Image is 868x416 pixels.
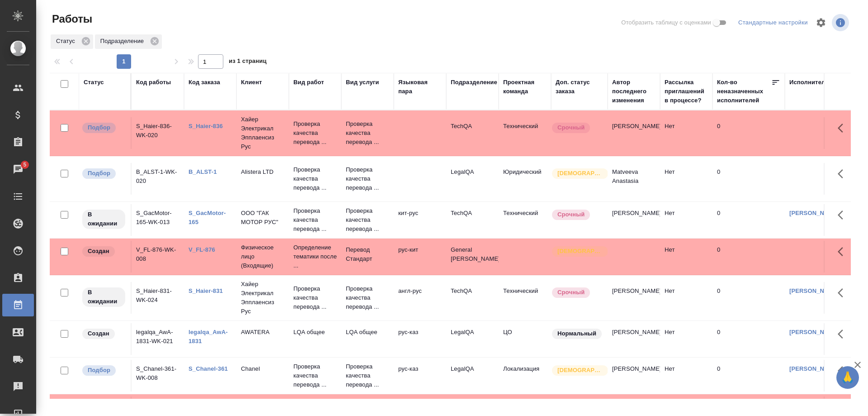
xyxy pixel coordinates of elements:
td: рус-каз [394,323,446,355]
p: Проверка качества перевода ... [346,165,389,192]
td: кит-рус [394,204,446,236]
p: Проверка качества перевода ... [293,165,337,192]
p: Проверка качества перевода ... [346,120,389,147]
span: Настроить таблицу [810,12,832,33]
div: Статус [51,34,93,49]
td: Нет [660,204,712,236]
td: TechQA [446,204,499,236]
a: [PERSON_NAME] [789,287,840,294]
p: Подбор [88,169,110,178]
td: Юридический [499,163,551,195]
td: [PERSON_NAME] [608,360,660,392]
td: Технический [499,204,551,236]
td: 0 [712,117,785,149]
button: Здесь прячутся важные кнопки [832,117,854,139]
td: Технический [499,282,551,314]
p: LQA общее [293,328,337,337]
p: Проверка качества перевода ... [293,120,337,147]
td: B_ALST-1-WK-020 [132,163,184,195]
a: legalqa_AwA-1831 [189,329,228,344]
button: 🙏 [836,366,859,389]
p: Физическое лицо (Входящие) [241,243,284,270]
span: Работы [50,12,92,26]
div: Клиент [241,78,262,87]
td: Локализация [499,360,551,392]
div: Вид услуги [346,78,379,87]
a: S_Haier-836 [189,123,223,129]
a: B_ALST-1 [189,168,217,175]
p: Проверка качества перевода ... [293,284,337,311]
div: Рассылка приглашений в процессе? [665,78,708,105]
div: Автор последнего изменения [612,78,656,105]
p: Нормальный [557,329,596,338]
p: Создан [88,247,109,256]
div: Доп. статус заказа [556,78,603,96]
td: V_FL-876-WK-008 [132,241,184,273]
td: LegalQA [446,323,499,355]
td: англ-рус [394,282,446,314]
p: Подразделение [100,37,147,46]
td: S_Haier-836-WK-020 [132,117,184,149]
p: [DEMOGRAPHIC_DATA] [557,247,603,256]
td: legalqa_AwA-1831-WK-021 [132,323,184,355]
td: [PERSON_NAME] [608,204,660,236]
a: S_Haier-831 [189,287,223,294]
td: 0 [712,163,785,195]
div: Заказ еще не согласован с клиентом, искать исполнителей рано [81,328,126,340]
td: Нет [660,323,712,355]
td: [PERSON_NAME] [608,117,660,149]
td: 0 [712,204,785,236]
button: Здесь прячутся важные кнопки [832,204,854,226]
p: Перевод Стандарт [346,245,389,263]
td: TechQA [446,282,499,314]
p: Срочный [557,288,585,297]
div: Можно подбирать исполнителей [81,364,126,377]
td: Нет [660,241,712,273]
td: S_Haier-831-WK-024 [132,282,184,314]
p: В ожидании [88,288,120,306]
span: Посмотреть информацию [832,14,851,31]
p: В ожидании [88,210,120,228]
button: Здесь прячутся важные кнопки [832,323,854,345]
p: Хайер Электрикал Эпплаенсиз Рус [241,280,284,316]
div: Статус [84,78,104,87]
div: Можно подбирать исполнителей [81,167,126,180]
p: Подбор [88,366,110,375]
td: LegalQA [446,163,499,195]
a: S_Chanel-361 [189,365,228,372]
div: Заказ еще не согласован с клиентом, искать исполнителей рано [81,245,126,258]
div: Код заказа [189,78,220,87]
div: Подразделение [451,78,497,87]
a: [PERSON_NAME] [789,365,840,372]
p: Проверка качества перевода ... [346,206,389,234]
p: LQA общее [346,328,389,337]
div: Исполнитель назначен, приступать к работе пока рано [81,287,126,308]
td: Нет [660,163,712,195]
button: Здесь прячутся важные кнопки [832,241,854,263]
td: Технический [499,117,551,149]
td: S_Chanel-361-WK-008 [132,360,184,392]
p: Проверка качества перевода ... [293,362,337,389]
td: TechQA [446,117,499,149]
div: Исполнитель [789,78,829,87]
a: [PERSON_NAME] [789,210,840,216]
div: Можно подбирать исполнителей [81,122,126,134]
td: Нет [660,117,712,149]
td: [PERSON_NAME] [608,282,660,314]
p: Срочный [557,123,585,132]
div: Кол-во неназначенных исполнителей [717,78,771,105]
td: ЦО [499,323,551,355]
div: Исполнитель назначен, приступать к работе пока рано [81,209,126,230]
p: Проверка качества перевода ... [346,362,389,389]
span: Отобразить таблицу с оценками [621,18,711,27]
div: Проектная команда [503,78,547,96]
td: General [PERSON_NAME] [446,241,499,273]
button: Здесь прячутся важные кнопки [832,360,854,382]
div: Языковая пара [398,78,442,96]
p: Alistera LTD [241,167,284,177]
p: [DEMOGRAPHIC_DATA] [557,169,603,178]
p: Создан [88,329,109,338]
td: S_GacMotor-165-WK-013 [132,204,184,236]
p: Определение тематики после ... [293,243,337,270]
td: Нет [660,360,712,392]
